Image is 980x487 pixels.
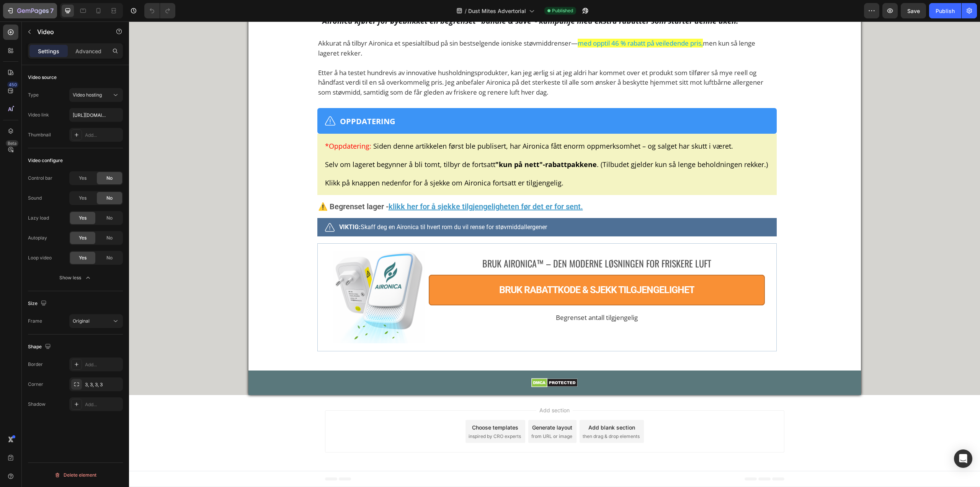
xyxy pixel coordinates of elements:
[28,298,48,309] div: Size
[340,412,392,418] span: inspired by CRO experts
[28,195,42,202] div: Sound
[954,449,972,468] div: Open Intercom Messenger
[196,94,206,105] img: gempages_580590199730340782-75a141ce-95c7-4fd9-bc92-d855f5140e44.svg
[301,291,635,301] p: Begrenset antall tilgjengelig
[454,412,511,418] span: then drag & drop elements
[552,7,573,14] span: Published
[85,381,121,388] div: 3, 3, 3, 3
[929,3,961,18] button: Publish
[301,236,635,248] p: BRUK AIRONICA™ – DEN MODERNE LØSNINGEN FOR FRISKERE LUFT
[73,92,102,98] span: Video hosting
[7,82,18,88] div: 450
[59,274,92,282] div: Show less
[28,381,43,388] div: Corner
[79,215,87,221] span: Yes
[79,254,87,261] span: Yes
[69,314,123,328] button: Original
[28,271,123,285] button: Show less
[106,195,113,202] span: No
[403,402,443,410] div: Generate layout
[936,7,955,15] div: Publish
[73,318,90,324] span: Original
[28,318,42,325] div: Frame
[28,157,63,164] div: Video configure
[366,138,468,148] strong: "kun på nett"-rabattpakkene
[54,471,96,480] div: Delete element
[129,21,980,487] iframe: Design area
[85,361,121,368] div: Add...
[79,234,87,241] span: Yes
[196,201,206,211] img: gempages_580590199730340782-75a141ce-95c7-4fd9-bc92-d855f5140e44.svg
[6,140,18,146] div: Beta
[28,469,123,481] button: Delete element
[300,253,636,284] a: BRUK RABATTKODE & SJEKK TILGJENGELIGHET
[69,88,123,102] button: Video hosting
[28,234,47,241] div: Autoplay
[28,92,39,98] div: Type
[28,74,57,81] div: Video source
[204,230,296,322] img: gempages_580590199730340782-b9d3204c-ecef-49a8-8c4c-3bc37a4b08c5.png
[907,8,920,14] span: Save
[28,131,51,138] div: Thumbnail
[28,112,49,118] div: Video link
[465,7,467,15] span: /
[28,361,43,368] div: Border
[50,6,54,15] p: 7
[106,175,113,182] span: No
[402,357,449,366] img: dmca_protected_sml_120m_1dmca_protected_sml_120m.png
[260,180,454,190] a: klikk her for å sjekke tilgjengeligheten før det er for sent.
[210,202,232,209] strong: VIKTIG:
[37,27,102,36] p: Video
[106,215,113,221] span: No
[144,3,175,18] div: Undo/Redo
[468,7,526,15] span: Dust Mites Advertorial
[28,215,49,221] div: Lazy load
[188,112,648,174] div: Siden denne artikkelen først ble publisert, har Aironica fått enorm oppmerksomhet – og salget har...
[343,402,389,410] div: Choose templates
[28,342,52,352] div: Shape
[210,201,418,210] p: Skaff deg en Aironica til hvert rom du vil rense for støvmiddallergener
[189,46,647,76] p: Etter å ha testet hundrevis av innovative husholdningsprodukter, kan jeg ærlig si at jeg aldri ha...
[106,234,113,241] span: No
[106,254,113,261] span: No
[459,402,506,410] div: Add blank section
[189,180,647,190] p: ⚠️ Begrenset lager -
[28,254,52,261] div: Loop video
[901,3,926,18] button: Save
[3,3,57,18] button: 7
[28,401,46,408] div: Shadow
[75,47,101,55] p: Advanced
[28,175,52,182] div: Control bar
[85,401,121,408] div: Add...
[370,263,565,274] p: BRUK RABATTKODE & SJEKK TILGJENGELIGHET
[211,96,266,104] p: OPPDATERING
[402,412,443,418] span: from URL or image
[69,108,123,122] input: Insert video url here
[85,132,121,139] div: Add...
[407,385,444,393] span: Add section
[38,47,59,55] p: Settings
[79,195,87,202] span: Yes
[196,120,244,129] span: *Oppdatering:
[79,175,87,182] span: Yes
